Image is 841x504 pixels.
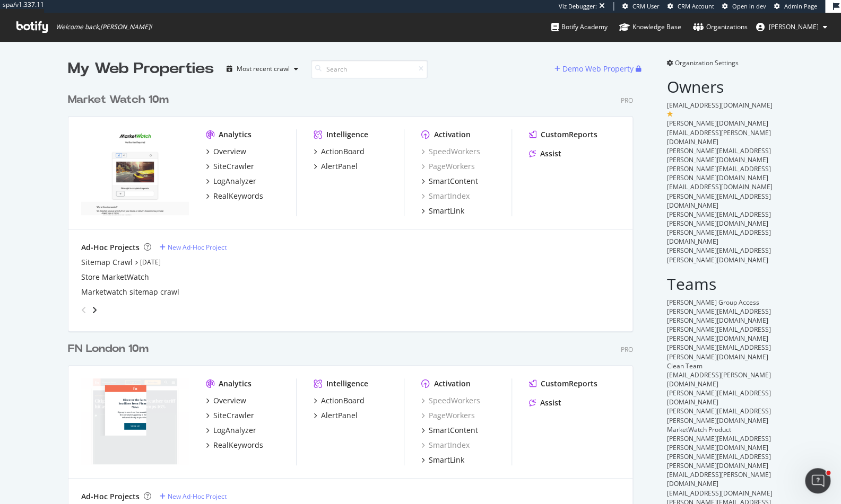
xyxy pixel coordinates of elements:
[81,378,189,464] img: www.FNlondon.com
[68,341,149,357] div: FN London 10m
[434,129,471,140] div: Activation
[554,64,636,73] a: Demo Web Property
[619,13,681,41] a: Knowledge Base
[541,378,597,389] div: CustomReports
[784,2,817,10] span: Admin Page
[434,378,471,389] div: Activation
[160,243,227,252] a: New Ad-Hoc Project
[551,13,608,41] a: Botify Academy
[667,298,774,307] div: [PERSON_NAME] Group Access
[321,410,358,421] div: AlertPanel
[540,148,561,159] div: Assist
[81,257,133,268] a: Sitemap Crawl
[769,22,819,31] span: kerry
[619,22,681,32] div: Knowledge Base
[206,176,256,187] a: LogAnalyzer
[421,161,475,172] a: PageWorkers
[667,182,773,191] span: [EMAIL_ADDRESS][DOMAIN_NAME]
[314,146,365,157] a: ActionBoard
[421,146,480,157] a: SpeedWorkers
[421,191,470,201] div: SmartIndex
[321,146,365,157] div: ActionBoard
[667,119,771,146] span: [PERSON_NAME][DOMAIN_NAME][EMAIL_ADDRESS][PERSON_NAME][DOMAIN_NAME]
[429,176,478,187] div: SmartContent
[81,272,149,282] a: Store MarketWatch
[311,60,428,78] input: Search
[621,96,633,105] div: Pro
[421,206,464,216] a: SmartLink
[68,92,169,108] div: Market Watch 10m
[551,22,608,32] div: Botify Academy
[81,491,140,502] div: Ad-Hoc Projects
[206,146,246,157] a: Overview
[667,164,771,182] span: [PERSON_NAME][EMAIL_ADDRESS][PERSON_NAME][DOMAIN_NAME]
[314,395,365,406] a: ActionBoard
[667,425,774,434] div: MarketWatch Product
[554,60,636,77] button: Demo Web Property
[722,2,766,11] a: Open in dev
[693,22,748,32] div: Organizations
[421,440,470,450] a: SmartIndex
[219,129,252,140] div: Analytics
[667,2,714,11] a: CRM Account
[168,243,227,252] div: New Ad-Hoc Project
[81,287,179,297] a: Marketwatch sitemap crawl
[805,468,830,493] iframe: Intercom live chat
[667,361,774,370] div: Clean Team
[529,148,561,159] a: Assist
[213,395,246,406] div: Overview
[667,210,771,228] span: [PERSON_NAME][EMAIL_ADDRESS][PERSON_NAME][DOMAIN_NAME]
[91,305,98,315] div: angle-right
[667,370,771,388] span: [EMAIL_ADDRESS][PERSON_NAME][DOMAIN_NAME]
[562,64,634,74] div: Demo Web Property
[219,378,252,389] div: Analytics
[222,60,302,77] button: Most recent crawl
[421,395,480,406] a: SpeedWorkers
[321,161,358,172] div: AlertPanel
[213,410,254,421] div: SiteCrawler
[540,397,561,408] div: Assist
[206,440,263,450] a: RealKeywords
[213,161,254,172] div: SiteCrawler
[667,470,771,488] span: [EMAIL_ADDRESS][PERSON_NAME][DOMAIN_NAME]
[774,2,817,11] a: Admin Page
[748,19,836,36] button: [PERSON_NAME]
[693,13,748,41] a: Organizations
[667,246,771,264] span: [PERSON_NAME][EMAIL_ADDRESS][PERSON_NAME][DOMAIN_NAME]
[326,129,368,140] div: Intelligence
[213,425,256,436] div: LogAnalyzer
[529,129,597,140] a: CustomReports
[429,425,478,436] div: SmartContent
[206,410,254,421] a: SiteCrawler
[213,176,256,187] div: LogAnalyzer
[421,455,464,465] a: SmartLink
[68,341,153,357] a: FN London 10m
[421,425,478,436] a: SmartContent
[632,2,660,10] span: CRM User
[559,2,597,11] div: Viz Debugger:
[667,406,771,425] span: [PERSON_NAME][EMAIL_ADDRESS][PERSON_NAME][DOMAIN_NAME]
[621,345,633,354] div: Pro
[213,146,246,157] div: Overview
[206,191,263,201] a: RealKeywords
[529,378,597,389] a: CustomReports
[140,258,161,267] a: [DATE]
[81,129,189,215] img: www.Marketwatch.com
[667,307,771,325] span: [PERSON_NAME][EMAIL_ADDRESS][PERSON_NAME][DOMAIN_NAME]
[237,66,290,72] div: Most recent crawl
[81,242,140,253] div: Ad-Hoc Projects
[678,2,714,10] span: CRM Account
[326,378,368,389] div: Intelligence
[667,101,773,110] span: [EMAIL_ADDRESS][DOMAIN_NAME]
[667,192,771,210] span: [PERSON_NAME][EMAIL_ADDRESS][DOMAIN_NAME]
[68,58,214,79] div: My Web Properties
[56,23,152,31] span: Welcome back, [PERSON_NAME] !
[314,161,358,172] a: AlertPanel
[429,455,464,465] div: SmartLink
